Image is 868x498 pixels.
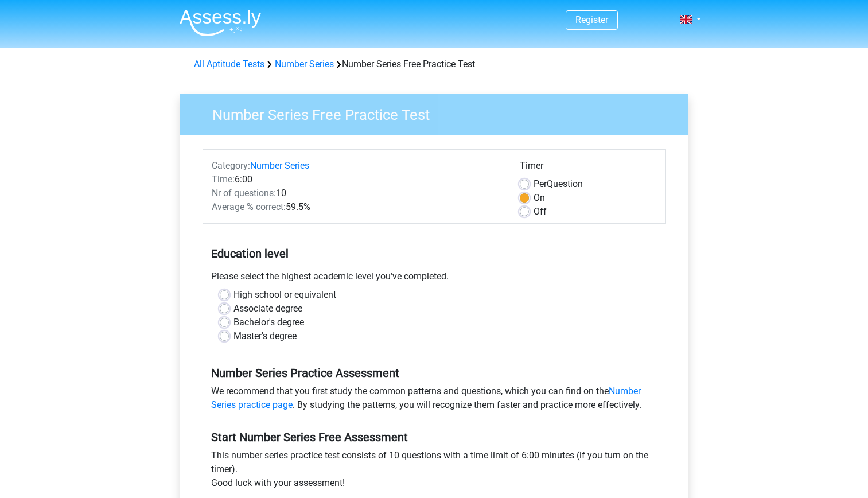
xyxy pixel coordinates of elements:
[203,270,666,288] div: Please select the highest academic level you’ve completed.
[575,14,608,25] a: Register
[233,302,302,316] label: Associate degree
[534,191,545,205] label: On
[203,186,511,200] div: 10
[212,160,250,171] span: Category:
[211,386,641,410] a: Number Series practice page
[534,177,583,191] label: Question
[211,242,657,265] h5: Education level
[203,200,511,214] div: 59.5%
[211,430,657,444] h5: Start Number Series Free Assessment
[212,174,235,185] span: Time:
[233,316,304,329] label: Bachelor's degree
[534,205,547,219] label: Off
[189,57,679,71] div: Number Series Free Practice Test
[212,188,276,199] span: Nr of questions:
[534,178,547,189] span: Per
[203,384,666,417] div: We recommend that you first study the common patterns and questions, which you can find on the . ...
[250,160,309,171] a: Number Series
[275,59,334,69] a: Number Series
[212,201,286,212] span: Average % correct:
[194,59,264,69] a: All Aptitude Tests
[180,9,261,36] img: Assessly
[203,449,666,495] div: This number series practice test consists of 10 questions with a time limit of 6:00 minutes (if y...
[233,288,336,302] label: High school or equivalent
[233,329,297,343] label: Master's degree
[211,366,657,380] h5: Number Series Practice Assessment
[520,159,657,177] div: Timer
[203,173,511,186] div: 6:00
[198,102,680,124] h3: Number Series Free Practice Test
